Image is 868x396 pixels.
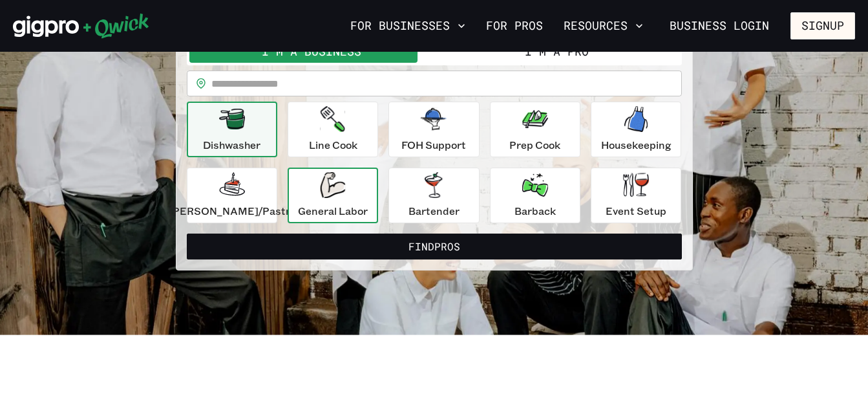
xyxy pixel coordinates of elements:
button: Event Setup [591,168,681,223]
p: Event Setup [606,203,666,219]
button: Bartender [388,168,479,223]
button: FOH Support [388,102,479,157]
button: General Labor [288,168,378,223]
p: Housekeeping [601,137,672,153]
p: Prep Cook [509,137,560,153]
button: Dishwasher [187,102,277,157]
p: Barback [514,203,556,219]
p: General Labor [298,203,368,219]
p: Dishwasher [203,137,260,153]
button: Line Cook [288,102,378,157]
button: [PERSON_NAME]/Pastry [187,168,277,223]
a: For Pros [481,15,548,37]
p: FOH Support [401,137,466,153]
button: Resources [558,15,648,37]
p: [PERSON_NAME]/Pastry [169,203,295,219]
a: Business Login [659,12,780,39]
button: Signup [790,12,855,39]
button: For Businesses [345,15,471,37]
p: Bartender [408,203,460,219]
button: Barback [490,168,580,223]
p: Line Cook [309,137,357,153]
button: Prep Cook [490,102,580,157]
button: Housekeeping [591,102,681,157]
button: FindPros [187,234,682,259]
